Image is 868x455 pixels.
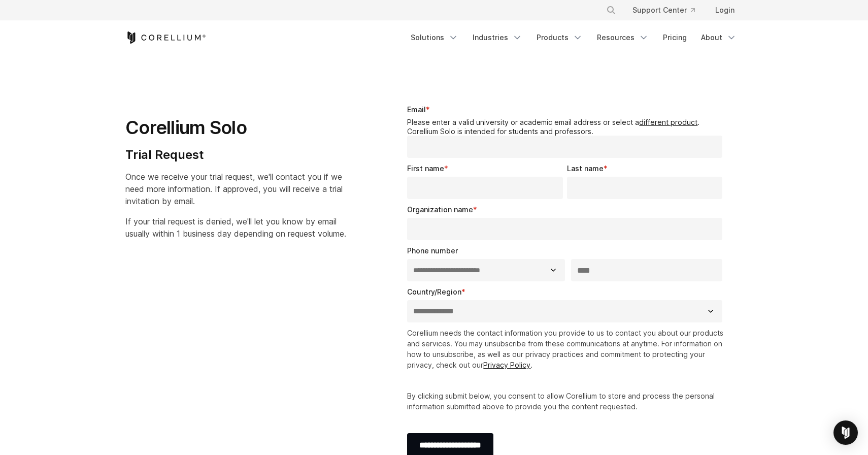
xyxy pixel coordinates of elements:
span: Once we receive your trial request, we'll contact you if we need more information. If approved, y... [125,172,343,206]
a: Pricing [657,28,693,47]
span: If your trial request is denied, we'll let you know by email usually within 1 business day depend... [125,216,346,239]
a: About [695,28,743,47]
a: Products [530,28,589,47]
a: Resources [591,28,655,47]
a: Solutions [405,28,464,47]
span: First name [407,164,444,173]
a: Privacy Policy [483,361,530,369]
legend: Please enter a valid university or academic email address or select a . Corellium Solo is intende... [407,118,726,136]
a: Corellium Home [125,31,206,44]
h1: Corellium Solo [125,116,346,139]
div: Navigation Menu [405,28,743,47]
span: Organization name [407,205,473,214]
a: Industries [466,28,528,47]
span: Last name [567,164,604,173]
p: By clicking submit below, you consent to allow Corellium to store and process the personal inform... [407,391,726,412]
div: Navigation Menu [594,1,743,19]
span: Email [407,105,426,114]
div: Open Intercom Messenger [833,420,858,445]
a: Login [707,1,743,19]
h4: Trial Request [125,147,346,162]
a: Support Center [624,1,703,19]
span: Phone number [407,246,458,255]
p: Corellium needs the contact information you provide to us to contact you about our products and s... [407,328,726,370]
a: different product [639,118,697,126]
button: Search [602,1,620,19]
span: Country/Region [407,287,461,296]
